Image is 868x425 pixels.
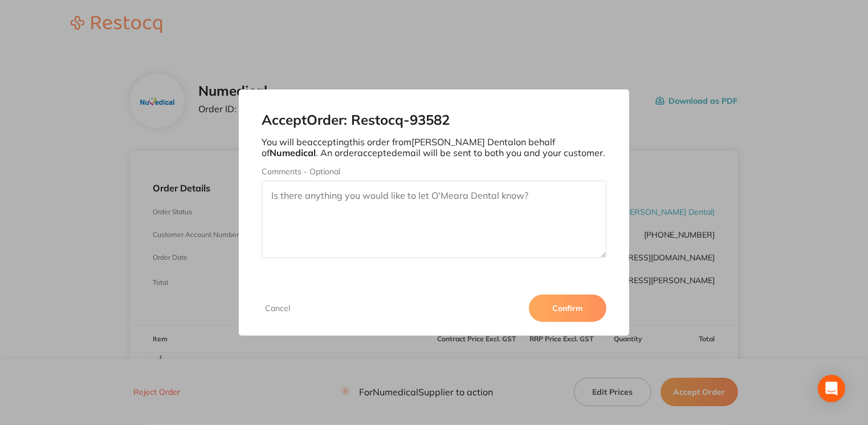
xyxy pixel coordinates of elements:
h2: Accept Order: Restocq- 93582 [262,112,606,128]
label: Comments - Optional [262,167,606,176]
div: Open Intercom Messenger [818,375,845,402]
b: Numedical [270,147,316,158]
button: Confirm [529,295,606,322]
p: You will be accepting this order from [PERSON_NAME] Dental on behalf of . An order accepted email... [262,137,606,158]
button: Cancel [262,303,294,313]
